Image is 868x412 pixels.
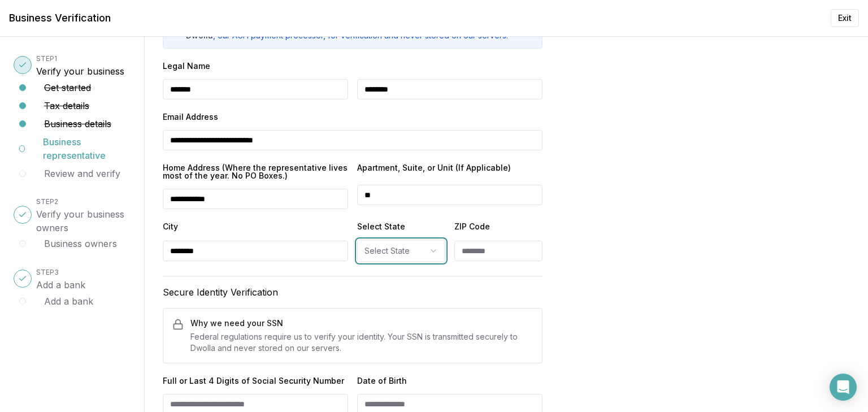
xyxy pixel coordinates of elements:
h3: Verify your business [36,64,124,78]
button: STEP1Verify your business [36,51,124,78]
button: Business details [44,117,111,131]
label: Email Address [163,113,542,121]
h3: Secure Identity Verification [163,285,542,299]
label: Apartment, Suite, or Unit (If Applicable) [357,164,542,176]
button: Add a bank [44,294,93,308]
button: Tax details [44,99,89,112]
label: Legal Name [163,62,542,70]
button: Exit [831,9,859,27]
h3: Verify your business owners [36,207,131,235]
h3: Add a bank [36,278,85,292]
span: STEP 1 [36,54,57,63]
button: STEP3Add a bank [36,264,85,292]
p: Federal regulations require us to verify your identity. Your SSN is transmitted securely to Dwoll... [190,331,533,354]
button: Business owners [44,237,117,250]
label: Select State [357,223,445,231]
label: Home Address (Where the representative lives most of the year. No PO Boxes.) [163,164,348,180]
h4: Why we need your SSN [190,318,533,329]
label: Date of Birth [357,377,542,385]
button: Review and verify [44,167,120,180]
button: Business representative [43,135,131,162]
label: City [163,223,348,232]
label: ZIP Code [454,223,542,232]
div: Open Intercom Messenger [830,374,857,401]
label: Full or Last 4 Digits of Social Security Number [163,377,348,385]
span: STEP 2 [36,197,58,206]
h1: Business Verification [9,10,111,26]
button: STEP2Verify your business owners [36,194,131,235]
button: Get started [44,81,91,94]
span: STEP 3 [36,268,59,276]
